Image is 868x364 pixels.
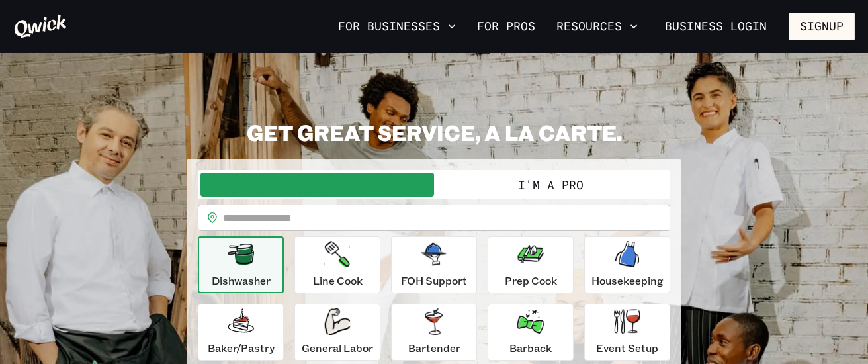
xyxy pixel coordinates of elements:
a: For Pros [472,15,541,38]
button: Line Cook [294,236,380,293]
button: Resources [551,15,643,38]
p: Barback [509,340,552,356]
p: Housekeeping [591,273,664,289]
button: Baker/Pastry [198,304,284,361]
button: Bartender [391,304,477,361]
button: Prep Cook [488,236,574,293]
button: I'm a Business [200,173,434,197]
button: Event Setup [584,304,670,361]
button: Signup [789,13,855,40]
h2: GET GREAT SERVICE, A LA CARTE. [187,119,681,146]
p: FOH Support [401,273,467,289]
p: Line Cook [313,273,363,289]
button: Barback [488,304,574,361]
button: Dishwasher [198,236,284,293]
a: Business Login [654,13,778,40]
button: General Labor [294,304,380,361]
button: FOH Support [391,236,477,293]
button: Housekeeping [584,236,670,293]
button: For Businesses [333,15,461,38]
p: Event Setup [596,340,658,356]
p: General Labor [302,340,373,356]
p: Dishwasher [212,273,271,289]
button: I'm a Pro [434,173,668,197]
p: Prep Cook [505,273,557,289]
p: Baker/Pastry [208,340,275,356]
p: Bartender [408,340,460,356]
